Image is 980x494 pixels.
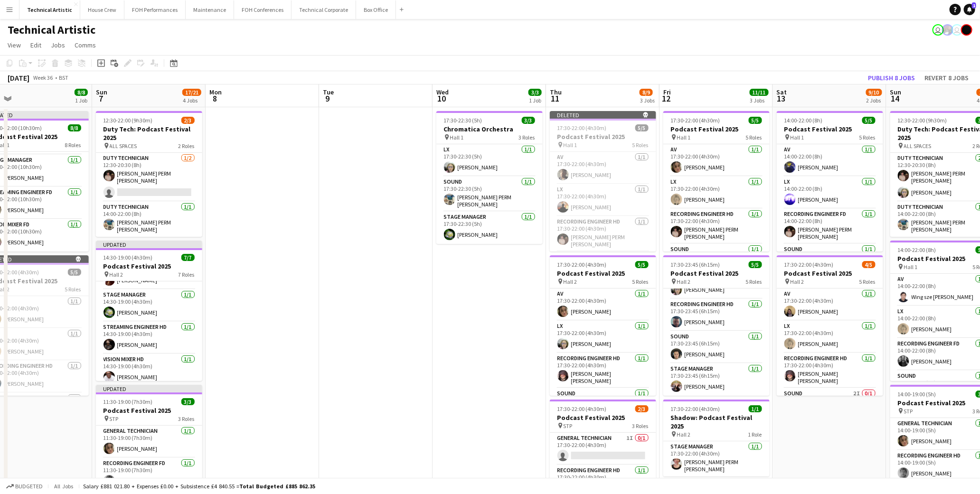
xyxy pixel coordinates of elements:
[550,255,656,396] app-job-card: 17:30-22:00 (4h30m)5/5Podcast Festival 2025 Hall 25 RolesAV1/117:30-22:00 (4h30m)[PERSON_NAME]LX1...
[436,212,543,244] app-card-role: Stage Manager1/117:30-22:30 (5h)[PERSON_NAME]
[83,483,315,490] div: Salary £881 021.80 + Expenses £0.00 + Subsistence £4 840.55 =
[677,134,691,141] span: Hall 1
[777,125,883,133] h3: Podcast Festival 2025
[921,72,972,84] button: Revert 8 jobs
[550,413,656,422] h3: Podcast Festival 2025
[548,93,562,104] span: 11
[933,24,944,36] app-user-avatar: Sally PERM Pochciol
[859,134,876,141] span: 5 Roles
[292,0,356,19] button: Technical Corporate
[663,209,770,244] app-card-role: Recording Engineer HD1/117:30-22:00 (4h30m)[PERSON_NAME] PERM [PERSON_NAME]
[96,125,202,142] h3: Duty Tech: Podcast Festival 2025
[323,88,334,96] span: Tue
[435,93,449,104] span: 10
[96,241,202,381] div: Updated14:30-19:00 (4h30m)7/7Podcast Festival 2025 Hall 27 Roles[PERSON_NAME] [PERSON_NAME]Sound1...
[961,24,972,36] app-user-avatar: Gabrielle Barr
[529,97,541,104] div: 1 Job
[550,433,656,465] app-card-role: General Technician1I0/117:30-22:00 (4h30m)
[181,254,195,261] span: 7/7
[550,111,656,119] div: Deleted
[96,322,202,354] app-card-role: Streaming Engineer HD1/114:30-19:00 (4h30m)[PERSON_NAME]
[564,278,577,285] span: Hall 2
[8,41,21,49] span: View
[777,269,883,278] h3: Podcast Festival 2025
[550,132,656,141] h3: Podcast Festival 2025
[104,117,153,124] span: 12:30-22:00 (9h30m)
[179,142,195,149] span: 2 Roles
[671,405,720,412] span: 17:30-22:00 (4h30m)
[96,354,202,386] app-card-role: Vision Mixer HD1/114:30-19:00 (4h30m)[PERSON_NAME]
[182,89,201,96] span: 17/21
[663,331,770,364] app-card-role: Sound1/117:30-23:45 (6h15m)[PERSON_NAME]
[96,289,202,322] app-card-role: Stage Manager1/114:30-19:00 (4h30m)[PERSON_NAME]
[859,278,876,285] span: 5 Roles
[777,321,883,353] app-card-role: LX1/117:30-22:00 (4h30m)[PERSON_NAME]
[436,144,543,177] app-card-role: LX1/117:30-22:30 (5h)[PERSON_NAME]
[234,0,292,19] button: FOH Conferences
[632,422,649,429] span: 3 Roles
[550,388,656,420] app-card-role: Sound1/1
[564,141,577,149] span: Hall 1
[640,89,653,96] span: 8/9
[898,391,936,398] span: 14:00-19:00 (5h)
[96,111,202,237] div: 12:30-22:00 (9h30m)2/3Duty Tech: Podcast Festival 2025 ALL SPACES2 RolesDuty Technician1/212:30-2...
[65,286,81,293] span: 5 Roles
[750,89,769,96] span: 11/11
[671,117,720,124] span: 17:30-22:00 (4h30m)
[96,153,202,202] app-card-role: Duty Technician1/212:30-20:30 (8h)[PERSON_NAME] PERM [PERSON_NAME]
[904,142,932,149] span: ALL SPACES
[777,88,787,96] span: Sat
[862,117,876,124] span: 5/5
[8,23,95,37] h1: Technical Artistic
[952,24,963,36] app-user-avatar: Nathan PERM Birdsall
[15,483,43,490] span: Budgeted
[47,39,69,51] a: Jobs
[110,415,119,422] span: STP
[867,97,882,104] div: 2 Jobs
[748,431,762,438] span: 1 Role
[777,255,883,396] app-job-card: 17:30-22:00 (4h30m)4/5Podcast Festival 2025 Hall 25 RolesAV1/117:30-22:00 (4h30m)[PERSON_NAME]LX1...
[677,431,691,438] span: Hall 2
[890,88,902,96] span: Sun
[663,299,770,331] app-card-role: Recording Engineer HD1/117:30-23:45 (6h15m)[PERSON_NAME]
[75,41,96,49] span: Comms
[80,0,124,19] button: House Crew
[436,88,449,96] span: Wed
[550,321,656,353] app-card-role: LX1/117:30-22:00 (4h30m)[PERSON_NAME]
[777,289,883,321] app-card-role: AV1/117:30-22:00 (4h30m)[PERSON_NAME]
[96,458,202,490] app-card-role: Recording Engineer FD1/111:30-19:00 (7h30m)[PERSON_NAME]
[52,483,75,490] span: All jobs
[898,117,947,124] span: 12:30-22:00 (9h30m)
[550,216,656,252] app-card-role: Recording Engineer HD1/117:30-22:00 (4h30m)[PERSON_NAME] PERM [PERSON_NAME]
[904,408,913,415] span: STP
[777,111,883,252] app-job-card: 14:00-22:00 (8h)5/5Podcast Festival 2025 Hall 15 RolesAV1/114:00-22:00 (8h)[PERSON_NAME]LX1/114:0...
[96,426,202,458] app-card-role: General Technician1/111:30-19:00 (7h30m)[PERSON_NAME]
[51,41,65,49] span: Jobs
[663,269,770,278] h3: Podcast Festival 2025
[96,406,202,415] h3: Podcast Festival 2025
[746,134,762,141] span: 5 Roles
[663,255,770,396] app-job-card: 17:30-23:45 (6h15m)5/5Podcast Festival 2025 Hall 25 Roles[PERSON_NAME]LX1/117:30-23:45 (6h15m)[PE...
[436,111,543,244] div: 17:30-22:30 (5h)3/3Chromatica Orchestra Hall 13 RolesLX1/117:30-22:30 (5h)[PERSON_NAME]Sound1/117...
[557,124,607,131] span: 17:30-22:00 (4h30m)
[550,111,656,252] app-job-card: Deleted 17:30-22:00 (4h30m)5/5Podcast Festival 2025 Hall 15 RolesAV1/117:30-22:00 (4h30m)[PERSON_...
[564,422,573,429] span: STP
[522,117,535,124] span: 3/3
[186,0,234,19] button: Maintenance
[75,89,88,96] span: 8/8
[557,405,607,412] span: 17:30-22:00 (4h30m)
[671,261,720,268] span: 17:30-23:45 (6h15m)
[972,2,976,9] span: 1
[889,93,902,104] span: 14
[550,152,656,184] app-card-role: AV1/117:30-22:00 (4h30m)[PERSON_NAME]
[104,254,153,261] span: 14:30-19:00 (4h30m)
[791,134,804,141] span: Hall 1
[27,39,45,51] a: Edit
[663,111,770,252] div: 17:30-22:00 (4h30m)5/5Podcast Festival 2025 Hall 15 RolesAV1/117:30-22:00 (4h30m)[PERSON_NAME]LX1...
[550,289,656,321] app-card-role: AV1/117:30-22:00 (4h30m)[PERSON_NAME]
[632,278,649,285] span: 5 Roles
[640,97,655,104] div: 3 Jobs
